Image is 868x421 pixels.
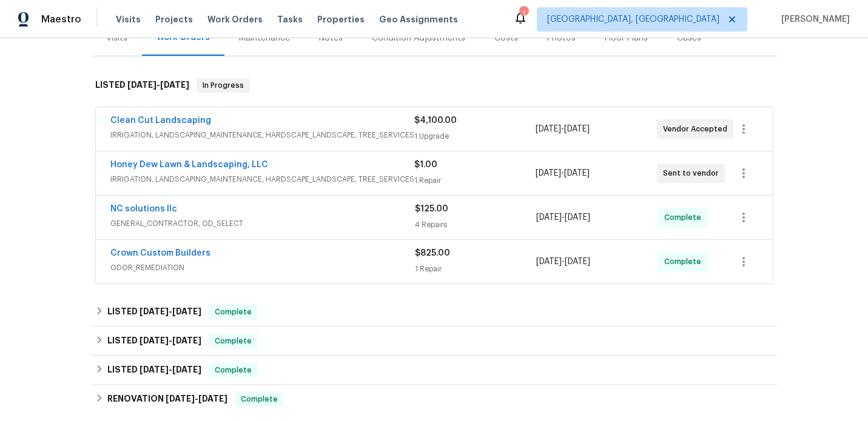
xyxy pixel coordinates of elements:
span: Projects [155,13,193,25]
span: - [536,123,590,135]
span: [DATE] [565,257,590,266]
span: - [127,81,189,89]
div: 1 [519,7,528,19]
span: $1.00 [414,161,437,169]
span: Work Orders [207,13,263,25]
span: [DATE] [140,365,169,374]
span: ODOR_REMEDIATION [110,262,415,274]
span: - [166,394,227,403]
span: - [536,256,590,268]
div: Visits [106,32,127,44]
span: [DATE] [564,125,590,133]
span: - [140,336,201,345]
span: - [140,365,201,374]
span: - [536,167,590,179]
div: Floor Plans [605,32,648,44]
span: [DATE] [140,307,169,316]
div: 1 Repair [414,174,536,187]
div: Cases [677,32,701,44]
span: $4,100.00 [414,116,457,125]
div: 1 Upgrade [414,130,536,142]
span: Maestro [41,13,81,25]
a: Crown Custom Builders [110,249,210,257]
h6: LISTED [107,305,201,319]
span: Complete [210,335,257,347]
span: [DATE] [140,336,169,345]
span: [DATE] [565,213,590,222]
span: IRRIGATION, LANDSCAPING_MAINTENANCE, HARDSCAPE_LANDSCAPE, TREE_SERVICES [110,173,414,185]
a: Clean Cut Landscaping [110,116,211,125]
span: Complete [210,306,257,318]
span: [DATE] [172,365,201,374]
a: NC solutions llc [110,205,177,213]
div: LISTED [DATE]-[DATE]Complete [92,327,777,356]
span: In Progress [198,79,249,91]
span: [DATE] [172,336,201,345]
h6: LISTED [95,78,189,93]
span: Complete [210,364,257,376]
span: [DATE] [198,394,227,403]
span: - [536,211,590,224]
span: [DATE] [536,125,561,133]
span: [DATE] [172,307,201,316]
span: Visits [116,13,141,25]
span: Properties [317,13,365,25]
span: IRRIGATION, LANDSCAPING_MAINTENANCE, HARDSCAPE_LANDSCAPE, TREE_SERVICES [110,129,414,141]
div: Maintenance [239,32,290,44]
div: LISTED [DATE]-[DATE]In Progress [92,66,777,105]
div: Photos [547,32,576,44]
span: - [140,307,201,316]
span: GENERAL_CONTRACTOR, OD_SELECT [110,217,415,230]
a: Honey Dew Lawn & Landscaping, LLC [110,161,268,169]
span: Geo Assignments [379,13,458,25]
span: [DATE] [536,213,562,222]
span: [GEOGRAPHIC_DATA], [GEOGRAPHIC_DATA] [547,13,719,25]
h6: RENOVATION [107,392,227,406]
div: RENOVATION [DATE]-[DATE]Complete [92,385,777,414]
span: [DATE] [166,394,195,403]
div: Notes [319,32,343,44]
span: Sent to vendor [663,167,724,179]
div: LISTED [DATE]-[DATE]Complete [92,297,777,327]
span: Vendor Accepted [663,123,732,135]
div: Costs [494,32,518,44]
span: [DATE] [536,257,562,266]
span: Complete [664,211,706,224]
div: 1 Repair [415,263,537,275]
span: Tasks [277,15,303,24]
div: Condition Adjustments [372,32,465,44]
span: [DATE] [160,81,189,89]
h6: LISTED [107,334,201,348]
span: $125.00 [415,205,448,213]
span: [DATE] [536,169,561,177]
div: 4 Repairs [415,219,537,231]
span: $825.00 [415,249,450,257]
span: [PERSON_NAME] [776,13,850,25]
span: [DATE] [127,81,156,89]
div: LISTED [DATE]-[DATE]Complete [92,356,777,385]
span: Complete [664,256,706,268]
span: [DATE] [564,169,590,177]
span: Complete [236,393,283,405]
h6: LISTED [107,363,201,377]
